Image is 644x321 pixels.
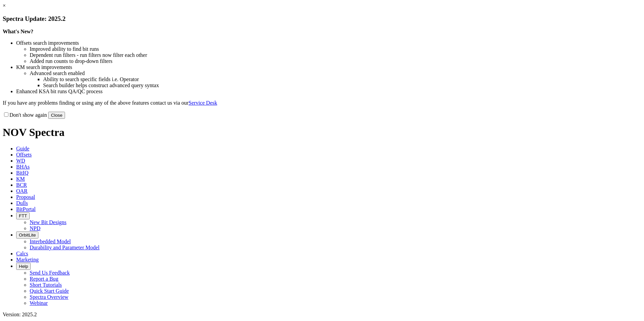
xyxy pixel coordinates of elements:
li: Advanced search enabled [30,70,641,76]
a: Webinar [30,300,48,306]
li: Ability to search specific fields i.e. Operator [43,76,641,82]
span: KM [16,176,25,182]
span: FTT [19,213,27,218]
a: Report a Bug [30,276,58,282]
span: OrbitLite [19,233,36,238]
span: BHAs [16,164,30,170]
a: Send Us Feedback [30,270,70,276]
span: BitPortal [16,206,36,212]
span: OAR [16,188,28,194]
a: Quick Start Guide [30,288,69,294]
a: NPD [30,225,40,231]
h1: NOV Spectra [3,126,641,139]
a: Spectra Overview [30,294,68,300]
strong: What's New? [3,29,33,34]
li: Dependent run filters - run filters now filter each other [30,52,641,58]
li: Added run counts to drop-down filters [30,58,641,64]
input: Don't show again [4,112,8,117]
li: KM search improvements [16,64,641,70]
li: Search builder helps construct advanced query syntax [43,82,641,88]
div: Version: 2025.2 [3,312,641,318]
span: Marketing [16,257,39,262]
span: Help [19,264,28,269]
span: BCR [16,182,27,188]
a: New Bit Designs [30,219,66,225]
span: Proposal [16,194,35,200]
p: If you have any problems finding or using any of the above features contact us via our [3,100,641,106]
li: Offsets search improvements [16,40,641,46]
button: Close [48,112,65,119]
li: Improved ability to find bit runs [30,46,641,52]
a: Durability and Parameter Model [30,245,100,250]
h3: Spectra Update: 2025.2 [3,15,641,23]
span: Calcs [16,251,28,256]
span: Guide [16,146,29,151]
a: Service Desk [189,100,217,106]
span: Offsets [16,152,32,157]
a: Interbedded Model [30,239,71,244]
a: Short Tutorials [30,282,62,288]
span: BitIQ [16,170,28,176]
li: Enhanced KSA bit runs QA/QC process [16,88,641,95]
span: Dulls [16,200,28,206]
label: Don't show again [3,112,47,118]
span: WD [16,158,25,164]
a: × [3,3,6,8]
